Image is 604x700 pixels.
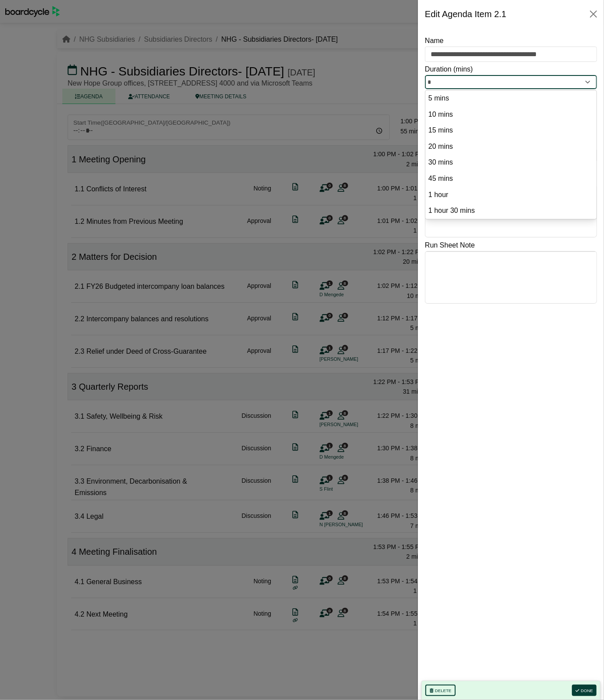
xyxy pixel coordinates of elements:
li: 20 [425,139,597,155]
li: 10 [425,107,597,123]
li: 30 [425,154,597,171]
div: Edit Agenda Item 2.1 [425,7,507,21]
li: 45 [425,171,597,187]
button: Delete [425,685,456,696]
option: 1 hour 30 mins [428,205,594,217]
option: 45 mins [428,173,594,185]
option: 30 mins [428,157,594,169]
option: 20 mins [428,141,594,153]
label: Name [425,35,444,47]
button: Close [586,7,600,21]
li: 15 [425,122,597,139]
option: 5 mins [428,93,594,104]
label: Duration (mins) [425,64,473,75]
li: 5 [425,90,597,107]
option: 10 mins [428,109,594,121]
option: 1 hour [428,189,594,201]
button: Done [572,685,597,696]
li: 60 [425,187,597,203]
label: Run Sheet Note [425,240,475,251]
option: 15 mins [428,125,594,136]
li: 90 [425,203,597,219]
